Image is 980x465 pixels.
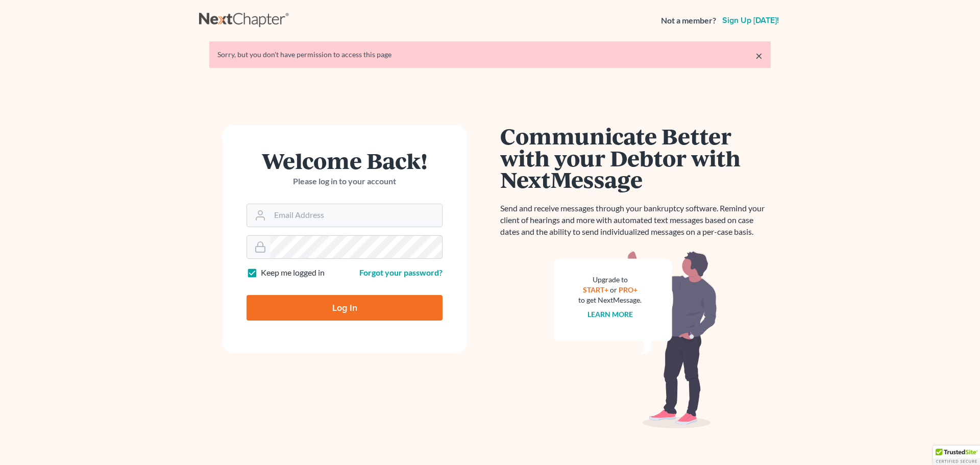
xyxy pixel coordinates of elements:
img: nextmessage_bg-59042aed3d76b12b5cd301f8e5b87938c9018125f34e5fa2b7a6b67550977c72.svg [554,250,717,429]
div: Upgrade to [578,275,642,285]
p: Please log in to your account [247,176,443,187]
p: Send and receive messages through your bankruptcy software. Remind your client of hearings and mo... [500,203,771,238]
div: Sorry, but you don't have permission to access this page [217,50,763,60]
a: START+ [583,285,608,294]
a: Learn more [587,310,633,319]
h1: Welcome Back! [247,150,443,172]
h1: Communicate Better with your Debtor with NextMessage [500,125,771,190]
span: or [610,285,617,294]
a: × [755,50,763,62]
strong: Not a member? [661,15,716,27]
a: Forgot your password? [359,267,443,277]
div: to get NextMessage. [578,295,642,305]
label: Keep me logged in [261,267,325,279]
input: Log In [247,295,443,321]
a: PRO+ [619,285,638,294]
div: TrustedSite Certified [933,446,980,465]
input: Email Address [270,204,442,227]
a: Sign up [DATE]! [720,16,781,25]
